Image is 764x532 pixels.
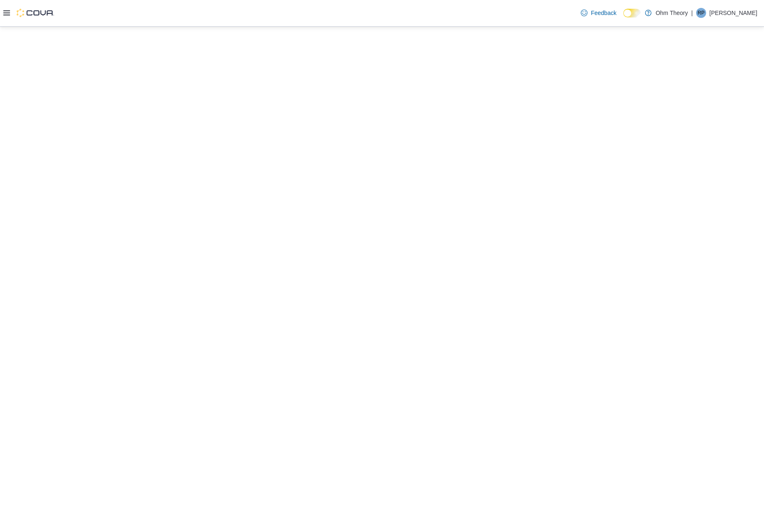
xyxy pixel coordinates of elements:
[591,9,616,17] span: Feedback
[577,5,620,21] a: Feedback
[691,8,693,18] p: |
[698,8,705,18] span: RP
[656,8,688,18] p: Ohm Theory
[709,8,757,18] p: [PERSON_NAME]
[623,9,641,17] input: Dark Mode
[696,8,706,18] div: Romeo Patel
[17,9,54,17] img: Cova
